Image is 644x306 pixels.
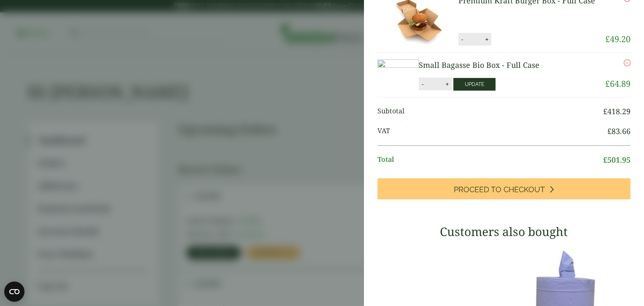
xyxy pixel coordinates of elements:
button: Update [453,78,496,91]
span: VAT [377,126,607,137]
button: + [443,81,451,88]
span: £ [605,33,610,45]
bdi: 49.20 [605,33,631,45]
span: Proceed to Checkout [454,185,545,194]
button: Open CMP widget [4,282,24,302]
bdi: 64.89 [605,78,631,89]
a: Small Bagasse Bio Box - Full Case [419,60,539,70]
bdi: 83.66 [607,126,631,136]
span: £ [605,78,610,89]
a: Remove this item [624,59,631,66]
bdi: 501.95 [603,155,631,165]
span: £ [603,106,607,116]
h3: Customers also bought [377,225,631,239]
a: Proceed to Checkout [377,178,631,199]
bdi: 418.29 [603,106,631,116]
span: Total [377,154,603,166]
span: £ [607,126,612,136]
button: + [482,36,491,43]
button: - [459,36,466,43]
button: - [419,81,426,88]
span: £ [603,155,607,165]
span: Subtotal [377,106,603,117]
